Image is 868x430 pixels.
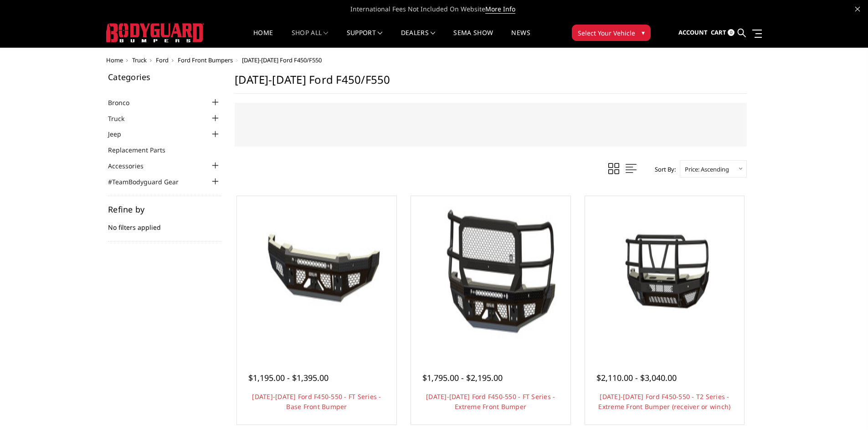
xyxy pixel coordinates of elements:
span: 0 [728,29,734,36]
a: Account [678,20,708,45]
button: Select Your Vehicle [572,25,651,41]
h5: Refine by [108,205,221,213]
a: Home [253,30,273,47]
span: Account [678,28,708,36]
a: shop all [292,30,329,47]
a: Replacement Parts [108,145,177,155]
a: Truck [108,114,136,123]
a: Accessories [108,161,155,171]
h5: Categories [108,73,221,81]
a: [DATE]-[DATE] Ford F450-550 - FT Series - Extreme Front Bumper [426,392,555,411]
img: BODYGUARD BUMPERS [106,23,204,42]
div: No filters applied [108,205,221,242]
span: $1,795.00 - $2,195.00 [422,372,503,383]
a: Cart 0 [711,20,734,45]
a: [DATE]-[DATE] Ford F450-550 - FT Series - Base Front Bumper [252,392,381,411]
span: Select Your Vehicle [578,28,635,38]
a: Jeep [108,129,133,139]
span: ▾ [642,28,645,37]
a: News [511,30,530,47]
a: [DATE]-[DATE] Ford F450-550 - T2 Series - Extreme Front Bumper (receiver or winch) [598,392,730,411]
a: Bronco [108,98,141,107]
a: 2023-2025 Ford F450-550 - FT Series - Extreme Front Bumper 2023-2025 Ford F450-550 - FT Series - ... [413,198,568,353]
a: Truck [132,56,147,64]
span: Cart [711,28,726,36]
a: Ford [156,56,169,64]
a: More Info [485,5,515,14]
a: Ford Front Bumpers [178,56,233,64]
a: Dealers [401,30,436,47]
span: [DATE]-[DATE] Ford F450/F550 [242,56,322,64]
a: Support [347,30,383,47]
img: 2023-2025 Ford F450-550 - T2 Series - Extreme Front Bumper (receiver or winch) [587,198,742,353]
a: SEMA Show [453,30,493,47]
span: $2,110.00 - $3,040.00 [596,372,677,383]
a: Home [106,56,123,64]
a: #TeamBodyguard Gear [108,177,190,187]
h1: [DATE]-[DATE] Ford F450/F550 [235,73,747,94]
img: 2023-2025 Ford F450-550 - FT Series - Base Front Bumper [239,198,394,353]
span: $1,195.00 - $1,395.00 [248,372,329,383]
label: Sort By: [650,162,676,176]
